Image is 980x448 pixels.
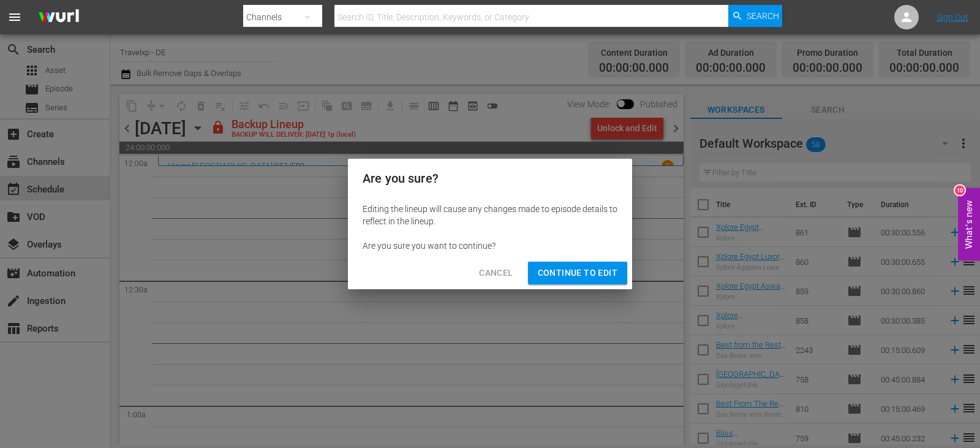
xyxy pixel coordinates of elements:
[538,265,617,281] span: Continue to Edit
[363,169,617,188] h2: Are you sure?
[747,5,779,27] span: Search
[7,10,22,25] span: menu
[469,262,522,284] button: Cancel
[528,262,627,284] button: Continue to Edit
[363,203,617,227] div: Editing the lineup will cause any changes made to episode details to reflect in the lineup.
[363,240,617,252] div: Are you sure you want to continue?
[955,185,965,195] div: 10
[937,12,968,22] a: Sign Out
[29,3,88,32] img: ans4CAIJ8jUAAAAAAAAAAAAAAAAAAAAAAAAgQb4GAAAAAAAAAAAAAAAAAAAAAAAAJMjXAAAAAAAAAAAAAAAAAAAAAAAAgAT5G...
[958,188,980,260] button: Open Feedback Widget
[479,265,513,281] span: Cancel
